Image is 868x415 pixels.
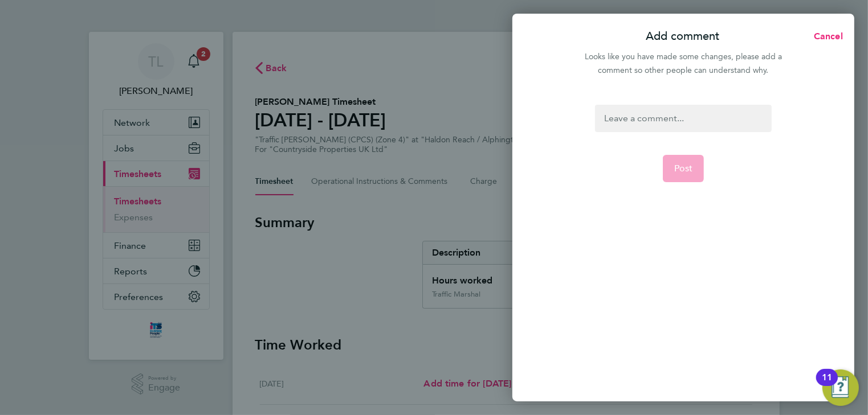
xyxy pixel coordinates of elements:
[578,50,788,77] div: Looks like you have made some changes, please add a comment so other people can understand why.
[646,28,719,44] p: Add comment
[796,25,854,48] button: Cancel
[822,369,859,406] button: Open Resource Center, 11 new notifications
[810,31,843,42] span: Cancel
[822,377,832,392] div: 11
